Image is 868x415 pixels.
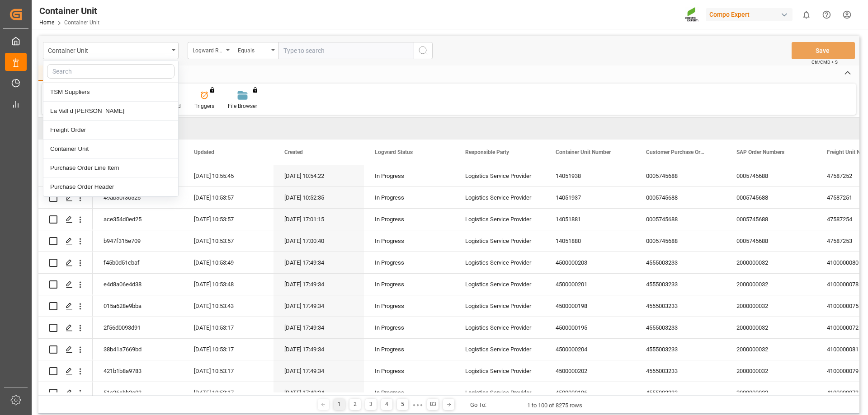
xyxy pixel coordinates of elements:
[726,230,816,252] div: 0005745688
[93,230,183,252] div: b947f315e709
[38,187,93,209] div: Press SPACE to select this row.
[183,360,274,382] div: [DATE] 10:53:17
[545,295,635,317] div: 4500000198
[183,252,274,273] div: [DATE] 10:53:49
[349,399,361,410] div: 2
[43,83,178,102] div: TSM Suppliers
[93,339,183,360] div: 38b41a7669bd
[454,209,545,230] div: Logistics Service Provider
[38,360,93,382] div: Press SPACE to select this row.
[726,317,816,338] div: 2000000032
[274,209,364,230] div: [DATE] 17:01:15
[183,209,274,230] div: [DATE] 10:53:57
[454,187,545,208] div: Logistics Service Provider
[726,252,816,273] div: 2000000032
[274,339,364,360] div: [DATE] 17:49:34
[274,274,364,295] div: [DATE] 17:49:34
[706,6,796,23] button: Compo Expert
[427,399,439,410] div: 83
[397,399,408,410] div: 5
[375,317,443,338] div: In Progress
[454,252,545,273] div: Logistics Service Provider
[375,166,443,187] div: In Progress
[43,121,178,140] div: Freight Order
[274,317,364,338] div: [DATE] 17:49:34
[811,59,838,65] span: Ctrl/CMD + S
[188,42,233,59] button: open menu
[545,230,635,252] div: 14051880
[39,19,54,26] a: Home
[375,231,443,252] div: In Progress
[274,252,364,273] div: [DATE] 17:49:34
[375,382,443,403] div: In Progress
[413,401,423,408] div: ● ● ●
[635,165,726,187] div: 0005745688
[635,339,726,360] div: 4555003233
[274,187,364,208] div: [DATE] 10:52:35
[274,295,364,317] div: [DATE] 17:49:34
[183,230,274,252] div: [DATE] 10:53:57
[726,274,816,295] div: 2000000032
[545,360,635,382] div: 4500000202
[375,361,443,382] div: In Progress
[726,382,816,403] div: 2000000032
[38,252,93,274] div: Press SPACE to select this row.
[38,165,93,187] div: Press SPACE to select this row.
[635,317,726,338] div: 4555003233
[454,295,545,317] div: Logistics Service Provider
[635,274,726,295] div: 4555003233
[635,187,726,208] div: 0005745688
[183,274,274,295] div: [DATE] 10:53:48
[635,230,726,252] div: 0005745688
[93,295,183,317] div: 015a628e9bba
[470,401,486,410] div: Go To:
[545,317,635,338] div: 4500000195
[274,360,364,382] div: [DATE] 17:49:34
[454,274,545,295] div: Logistics Service Provider
[545,382,635,403] div: 4500000196
[545,339,635,360] div: 4500000204
[545,252,635,273] div: 4500000203
[233,42,278,59] button: open menu
[375,252,443,273] div: In Progress
[43,140,178,159] div: Container Unit
[375,209,443,230] div: In Progress
[706,8,793,21] div: Compo Expert
[527,401,582,410] div: 1 to 100 of 8275 rows
[38,65,69,81] div: Home
[93,317,183,338] div: 2f56d0093d91
[48,44,169,56] div: Container Unit
[635,295,726,317] div: 4555003233
[635,382,726,403] div: 4555003233
[454,317,545,338] div: Logistics Service Provider
[38,339,93,360] div: Press SPACE to select this row.
[43,177,178,196] div: Purchase Order Header
[284,149,303,155] span: Created
[43,102,178,121] div: La Vall d [PERSON_NAME]
[726,165,816,187] div: 0005745688
[454,339,545,360] div: Logistics Service Provider
[816,5,837,25] button: Help Center
[556,149,611,155] span: Container Unit Number
[454,360,545,382] div: Logistics Service Provider
[38,274,93,295] div: Press SPACE to select this row.
[545,209,635,230] div: 14051881
[38,295,93,317] div: Press SPACE to select this row.
[726,295,816,317] div: 2000000032
[278,42,414,59] input: Type to search
[414,42,433,59] button: search button
[183,382,274,403] div: [DATE] 10:53:17
[334,399,345,410] div: 1
[375,187,443,208] div: In Progress
[93,274,183,295] div: e4d8a06e4d38
[43,159,178,177] div: Purchase Order Line Item
[183,295,274,317] div: [DATE] 10:53:43
[93,360,183,382] div: 421b1b8a9783
[274,382,364,403] div: [DATE] 17:49:34
[274,165,364,187] div: [DATE] 10:54:22
[646,149,707,155] span: Customer Purchase Order Numbers
[381,399,392,410] div: 4
[38,209,93,230] div: Press SPACE to select this row.
[375,339,443,360] div: In Progress
[685,7,699,23] img: Screenshot%202023-09-29%20at%2010.02.21.png_1712312052.png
